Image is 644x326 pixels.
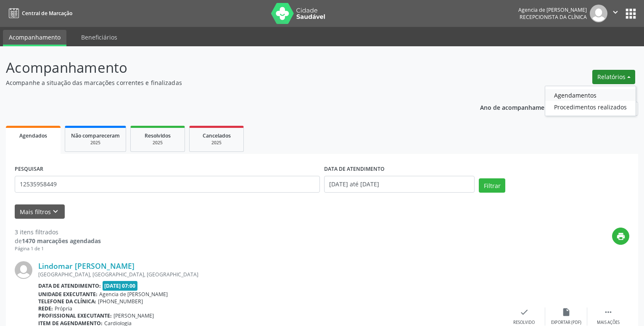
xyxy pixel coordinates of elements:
div: [GEOGRAPHIC_DATA], [GEOGRAPHIC_DATA], [GEOGRAPHIC_DATA] [38,271,503,278]
span: Recepcionista da clínica [520,13,587,21]
div: de [15,236,101,245]
button: Mais filtroskeyboard_arrow_down [15,204,65,219]
i: keyboard_arrow_down [51,207,60,216]
span: Central de Marcação [22,10,72,17]
p: Acompanhamento [6,57,449,78]
div: Resolvido [513,320,535,326]
label: DATA DE ATENDIMENTO [324,163,385,176]
a: Agendamentos [545,89,636,101]
button: Relatórios [592,70,635,84]
span: Agencia de [PERSON_NAME] [99,291,168,298]
label: PESQUISAR [15,163,43,176]
a: Beneficiários [75,30,123,45]
a: Procedimentos realizados [545,101,636,113]
strong: 1470 marcações agendadas [22,237,101,245]
div: 3 itens filtrados [15,228,101,236]
b: Unidade executante: [38,291,98,298]
i: print [616,232,626,241]
span: Agendados [19,132,47,139]
div: 2025 [71,140,120,146]
span: [DATE] 07:00 [103,281,138,291]
div: 2025 [137,140,179,146]
input: Nome, código do beneficiário ou CPF [15,176,320,193]
span: Própria [55,305,72,312]
a: Acompanhamento [3,30,66,46]
b: Telefone da clínica: [38,298,96,305]
span: Resolvidos [145,132,171,139]
p: Ano de acompanhamento [480,102,554,112]
ul: Relatórios [545,86,636,116]
button: print [612,228,629,245]
div: Mais ações [597,320,620,326]
b: Data de atendimento: [38,282,101,289]
b: Rede: [38,305,53,312]
img: img [590,5,607,22]
input: Selecione um intervalo [324,176,475,193]
button: apps [623,6,638,21]
span: Não compareceram [71,132,120,139]
i: check [520,307,529,317]
b: Profissional executante: [38,312,112,319]
div: Exportar (PDF) [551,320,581,326]
button: Filtrar [479,178,505,193]
span: [PHONE_NUMBER] [98,298,143,305]
button:  [607,5,623,22]
i:  [611,8,620,17]
span: [PERSON_NAME] [113,312,154,319]
div: Página 1 de 1 [15,245,101,252]
i:  [604,307,613,317]
div: 2025 [195,140,238,146]
span: Cancelados [203,132,231,139]
a: Lindomar [PERSON_NAME] [38,261,135,270]
img: img [15,261,32,279]
div: Agencia de [PERSON_NAME] [518,6,587,13]
a: Central de Marcação [6,6,72,20]
i: insert_drive_file [562,307,571,317]
p: Acompanhe a situação das marcações correntes e finalizadas [6,78,449,87]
